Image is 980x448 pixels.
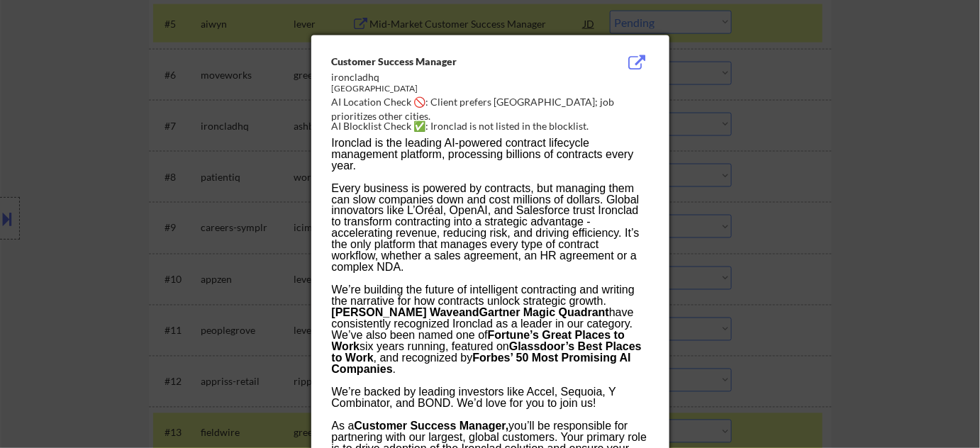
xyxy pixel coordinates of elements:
div: [GEOGRAPHIC_DATA] [332,83,577,95]
a: Glassdoor’s Best Places to Work [332,341,642,364]
div: AI Location Check 🚫: Client prefers [GEOGRAPHIC_DATA]; job prioritizes other cities. [332,95,655,123]
div: ironcladhq [332,70,577,84]
strong: and [459,307,479,319]
a: Forbes’ 50 Most Promising AI Companies [332,352,631,376]
a: Gartner Magic Quadrant [479,307,609,319]
strong: Customer Success Manager, [355,420,509,432]
a: Fortune’s Great Places to Work [332,330,625,353]
div: Customer Success Manager [332,55,577,69]
div: AI Blocklist Check ✅: Ironclad is not listed in the blocklist. [332,119,655,133]
a: [PERSON_NAME] Wave [332,307,460,319]
p: Ironclad is the leading AI-powered contract lifecycle management platform, processing billions of... [332,138,648,421]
